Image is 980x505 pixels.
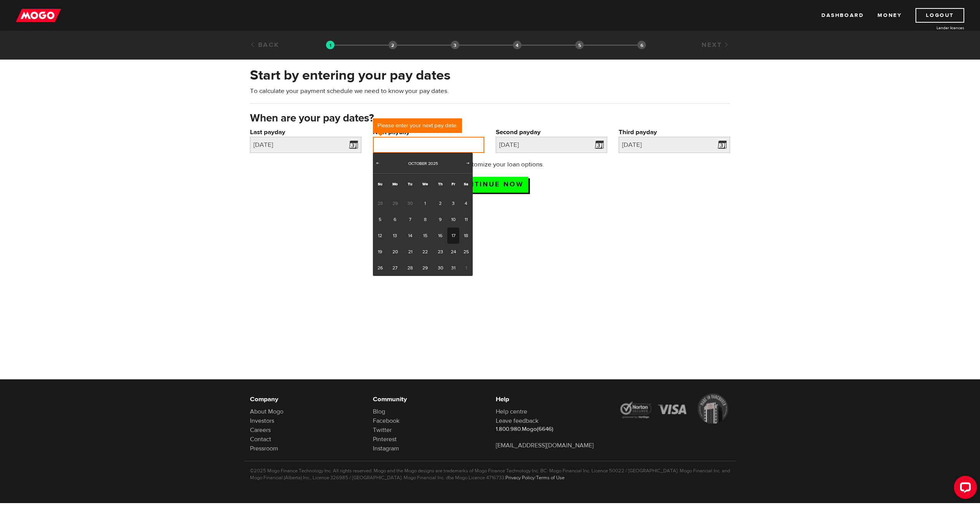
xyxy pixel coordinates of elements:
a: 16 [433,228,447,244]
a: Back [250,41,280,49]
a: 13 [387,228,403,244]
p: 1.800.980.Mogo(6646) [496,425,607,433]
a: Privacy Policy [505,475,535,481]
a: 19 [373,244,387,260]
h2: Start by entering your pay dates [250,67,730,83]
a: 20 [387,244,403,260]
a: 30 [433,260,447,276]
a: 9 [433,211,447,228]
a: 15 [417,228,433,244]
a: 11 [459,211,473,228]
h3: When are your pay dates? [250,112,730,125]
a: 1 [417,195,433,211]
a: Investors [250,417,274,425]
a: Dashboard [821,8,864,23]
a: 22 [417,244,433,260]
a: 18 [459,228,473,244]
span: 30 [403,195,417,211]
a: Twitter [373,426,392,434]
p: ©2025 Mogo Finance Technology Inc. All rights reserved. Mogo and the Mogo designs are trademarks ... [250,467,730,481]
a: 17 [447,228,459,244]
span: 2025 [428,161,438,166]
a: Leave feedback [496,417,538,425]
span: Monday [392,181,398,186]
span: Thursday [438,181,443,186]
a: 21 [403,244,417,260]
h6: Company [250,395,361,404]
span: 1 [459,260,473,276]
a: 5 [373,211,387,228]
a: 24 [447,244,459,260]
a: Contact [250,435,271,443]
span: Tuesday [408,181,412,186]
a: 3 [447,195,459,211]
a: 27 [387,260,403,276]
span: Friday [452,181,455,186]
img: mogo_logo-11ee424be714fa7cbb0f0f49df9e16ec.png [16,8,61,23]
a: Pressroom [250,445,278,452]
iframe: LiveChat chat widget [948,473,980,505]
a: Lender licences [907,25,964,31]
a: Money [877,8,902,23]
a: 7 [403,211,417,228]
a: 29 [417,260,433,276]
label: Third payday [619,128,730,137]
span: Next [465,160,471,166]
a: Terms of Use [536,475,564,481]
a: About Mogo [250,408,283,415]
a: Prev [374,160,381,168]
span: 29 [387,195,403,211]
a: Blog [373,408,385,415]
a: 14 [403,228,417,244]
a: 2 [433,195,447,211]
a: 25 [459,244,473,260]
p: Next up: Customize your loan options. [414,160,566,169]
a: 6 [387,211,403,228]
h6: Help [496,395,607,404]
span: Wednesday [422,181,428,186]
h6: Community [373,395,484,404]
img: legal-icons-92a2ffecb4d32d839781d1b4e4802d7b.png [619,394,730,424]
a: [EMAIL_ADDRESS][DOMAIN_NAME] [496,442,594,449]
span: Sunday [378,181,382,186]
a: 31 [447,260,459,276]
div: Please enter your next pay date. [373,118,462,133]
span: October [408,161,427,166]
input: Continue now [452,177,528,193]
a: Instagram [373,445,399,452]
a: 12 [373,228,387,244]
span: 28 [373,195,387,211]
a: 28 [403,260,417,276]
label: Second payday [496,128,607,137]
label: Last payday [250,128,361,137]
img: transparent-188c492fd9eaac0f573672f40bb141c2.gif [326,41,334,49]
span: Saturday [464,181,468,186]
a: 26 [373,260,387,276]
p: To calculate your payment schedule we need to know your pay dates. [250,86,730,96]
a: 23 [433,244,447,260]
a: 10 [447,211,459,228]
a: Pinterest [373,435,397,443]
span: Prev [374,160,381,166]
a: Help centre [496,408,527,415]
a: Logout [915,8,964,23]
a: Next [464,160,472,168]
a: Next [702,41,730,49]
a: Facebook [373,417,399,425]
a: 4 [459,195,473,211]
a: 8 [417,211,433,228]
a: Careers [250,426,271,434]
